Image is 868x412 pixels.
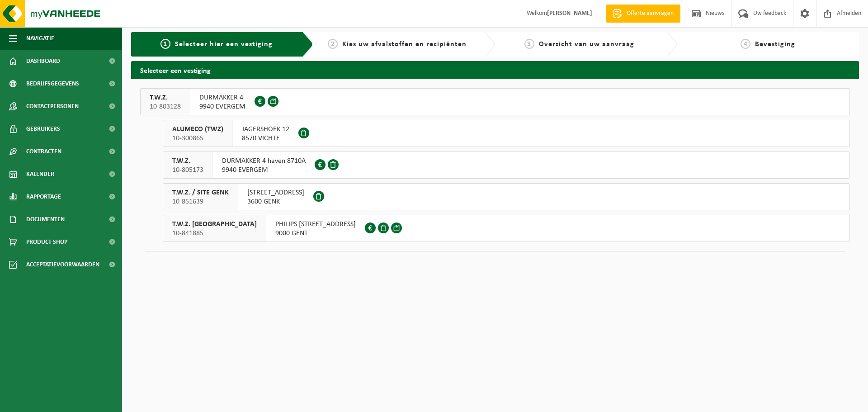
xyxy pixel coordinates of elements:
span: Contactpersonen [26,95,79,118]
span: 9940 EVERGEM [199,102,245,111]
span: 10-841885 [172,229,257,238]
span: T.W.Z. [150,93,181,102]
span: 9000 GENT [275,229,356,238]
span: 10-805173 [172,166,203,175]
span: ALUMECO (TWZ) [172,125,223,134]
span: Offerte aanvragen [624,9,676,18]
span: Bedrijfsgegevens [26,72,79,95]
span: Selecteer hier een vestiging [175,41,273,48]
span: DURMAKKER 4 haven 8710A [222,156,306,166]
span: 3600 GENK [247,197,304,206]
span: Dashboard [26,50,60,72]
span: Acceptatievoorwaarden [26,253,99,276]
h2: Selecteer een vestiging [131,61,859,79]
a: Offerte aanvragen [606,5,680,23]
span: JAGERSHOEK 12 [242,125,289,134]
span: Kies uw afvalstoffen en recipiënten [342,41,467,48]
span: Overzicht van uw aanvraag [539,41,634,48]
button: ALUMECO (TWZ) 10-300865 JAGERSHOEK 128570 VICHTE [163,120,850,147]
span: 10-300865 [172,134,223,143]
span: Rapportage [26,185,61,208]
strong: [PERSON_NAME] [547,10,592,17]
span: [STREET_ADDRESS] [247,188,304,197]
span: Kalender [26,163,54,185]
span: 4 [741,39,750,49]
span: DURMAKKER 4 [199,93,245,102]
span: 3 [524,39,534,49]
button: T.W.Z. 10-803128 DURMAKKER 49940 EVERGEM [140,88,850,115]
span: Gebruikers [26,118,60,140]
span: Bevestiging [755,41,795,48]
span: T.W.Z. [GEOGRAPHIC_DATA] [172,220,257,229]
span: 8570 VICHTE [242,134,289,143]
span: Documenten [26,208,65,231]
span: Product Shop [26,231,67,253]
button: T.W.Z. 10-805173 DURMAKKER 4 haven 8710A9940 EVERGEM [163,152,850,179]
button: T.W.Z. / SITE GENK 10-851639 [STREET_ADDRESS]3600 GENK [163,183,850,210]
span: 10-803128 [150,102,181,111]
button: T.W.Z. [GEOGRAPHIC_DATA] 10-841885 PHILIPS [STREET_ADDRESS]9000 GENT [163,215,850,242]
span: 10-851639 [172,197,229,206]
span: T.W.Z. [172,156,203,166]
span: Navigatie [26,27,54,50]
span: 9940 EVERGEM [222,166,306,175]
span: 1 [160,39,170,49]
span: 2 [328,39,338,49]
span: T.W.Z. / SITE GENK [172,188,229,197]
span: PHILIPS [STREET_ADDRESS] [275,220,356,229]
span: Contracten [26,140,61,163]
